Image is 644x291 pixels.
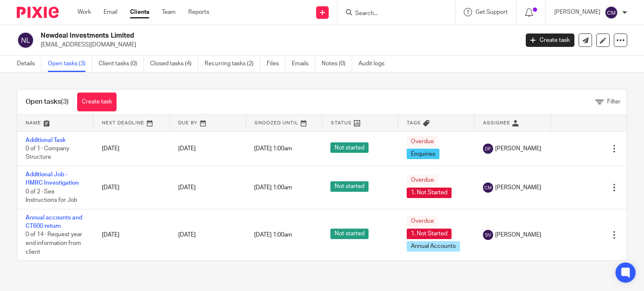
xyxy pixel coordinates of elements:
span: Overdue [407,175,438,185]
span: [DATE] 1:00am [254,232,292,238]
span: 1. Not Started [407,188,452,198]
img: svg%3E [483,230,493,240]
span: Overdue [407,216,438,227]
span: [PERSON_NAME] [495,144,541,153]
span: Filter [607,99,621,105]
img: svg%3E [483,183,493,193]
a: Closed tasks (4) [150,56,198,72]
span: 0 of 1 · Company Structure [26,146,69,160]
a: Open tasks (3) [48,56,92,72]
input: Search [354,10,430,18]
span: Not started [330,142,369,153]
img: svg%3E [17,31,34,49]
span: [DATE] [178,146,196,152]
span: Status [331,121,352,125]
span: [PERSON_NAME] [495,231,541,239]
span: [PERSON_NAME] [495,183,541,192]
img: svg%3E [483,144,493,154]
span: [DATE] [178,185,196,191]
a: Create task [526,33,574,47]
span: Tags [407,121,421,125]
a: Notes (0) [322,56,352,72]
span: Not started [330,229,369,239]
span: [DATE] 1:00am [254,146,292,152]
td: [DATE] [93,209,170,260]
a: Reports [188,8,209,16]
a: Create task [77,93,117,111]
a: Recurring tasks (2) [205,56,260,72]
span: Get Support [475,9,508,15]
a: Email [104,8,117,16]
a: Details [17,56,42,72]
span: 1. Not Started [407,229,452,239]
a: Additional Task [26,137,66,143]
a: Additional Job - HMRC Investigation [26,172,79,186]
a: Audit logs [358,56,391,72]
p: [PERSON_NAME] [554,8,600,16]
p: [EMAIL_ADDRESS][DOMAIN_NAME] [41,41,513,49]
a: Annual accounts and CT600 return [26,215,82,229]
td: [DATE] [93,131,170,166]
td: [DATE] [93,166,170,209]
a: Clients [130,8,149,16]
a: Work [78,8,91,16]
span: Annual Accounts [407,241,460,252]
img: Pixie [17,7,59,18]
span: 0 of 14 · Request year end information from client [26,232,82,255]
span: Enquiries [407,149,439,159]
a: Team [162,8,176,16]
img: svg%3E [605,6,618,19]
span: Snoozed Until [254,121,299,125]
h2: Newdeal Investments Limited [41,31,419,40]
span: (3) [61,98,69,105]
span: 0 of 2 · See Instructions for Job [26,189,77,203]
a: Client tasks (0) [99,56,144,72]
span: [DATE] [178,232,196,238]
a: Files [267,56,286,72]
a: Emails [292,56,315,72]
span: Overdue [407,136,438,147]
span: [DATE] 1:00am [254,185,292,191]
h1: Open tasks [26,98,69,106]
span: Not started [330,181,369,192]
